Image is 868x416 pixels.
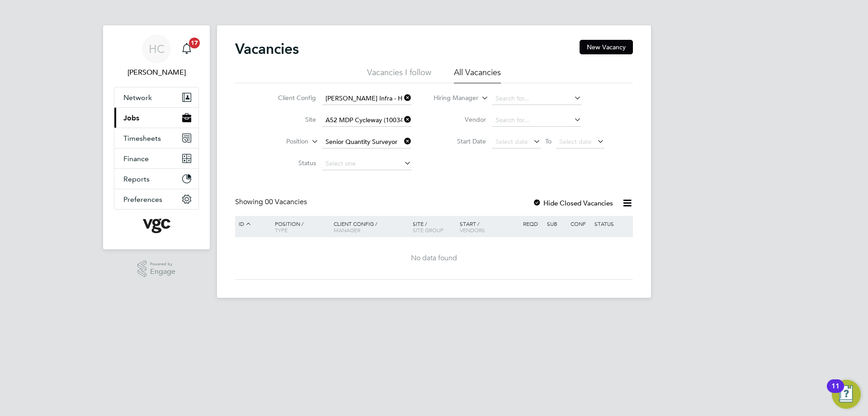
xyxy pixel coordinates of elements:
span: Vendors [460,226,485,234]
nav: Main navigation [103,25,210,249]
span: HC [149,43,165,55]
div: Showing [235,197,309,207]
div: 11 [831,386,840,398]
span: Finance [123,154,149,163]
span: Timesheets [123,134,161,143]
div: ID [236,216,268,232]
div: Start / [458,216,521,238]
span: Site Group [413,226,443,234]
input: Search for... [492,114,581,127]
a: Powered byEngage [137,260,176,277]
input: Search for... [322,136,411,148]
span: Select date [495,138,528,146]
button: Jobs [114,108,198,128]
div: Status [592,216,632,231]
span: To [542,135,554,147]
input: Search for... [322,114,411,127]
div: Position / [268,216,331,238]
img: vgcgroup-logo-retina.png [143,219,170,233]
button: Timesheets [114,128,198,148]
span: Powered by [150,260,175,268]
div: Conf [568,216,592,231]
input: Select one [322,158,411,170]
span: Engage [150,268,175,276]
div: Reqd [521,216,544,231]
span: Reports [123,175,150,183]
a: Go to home page [114,219,199,233]
span: Manager [334,226,360,234]
button: Open Resource Center, 11 new notifications [832,380,861,409]
label: Status [264,159,316,167]
button: Network [114,87,198,107]
h2: Vacancies [235,40,299,58]
label: Hide Closed Vacancies [533,199,613,207]
div: Sub [545,216,568,231]
span: Network [123,93,152,102]
label: Vendor [434,115,486,124]
button: New Vacancy [580,40,633,54]
button: Finance [114,148,198,168]
label: Position [256,137,308,146]
span: 17 [189,38,200,48]
span: Preferences [123,195,162,204]
input: Search for... [492,92,581,105]
input: Search for... [322,92,411,105]
label: Site [264,115,316,124]
div: Site / [410,216,458,238]
button: Reports [114,169,198,189]
span: Jobs [123,114,139,122]
a: HC[PERSON_NAME] [114,34,199,78]
div: No data found [236,253,632,263]
span: Heena Chatrath [114,67,199,78]
li: All Vacancies [454,67,501,83]
span: Select date [559,138,592,146]
button: Preferences [114,189,198,209]
a: 17 [178,34,196,63]
li: Vacancies I follow [367,67,431,83]
label: Start Date [434,137,486,145]
label: Client Config [264,94,316,102]
label: Hiring Manager [426,94,478,103]
div: Client Config / [331,216,410,238]
span: Type [275,226,288,234]
span: 00 Vacancies [265,197,307,206]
